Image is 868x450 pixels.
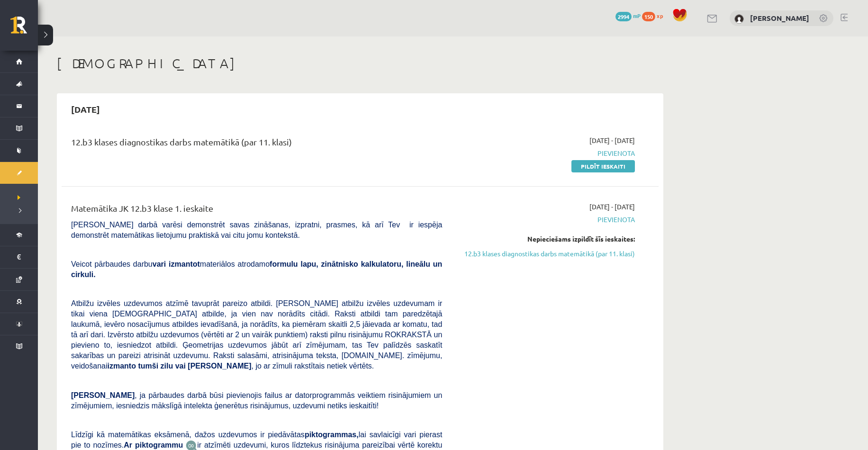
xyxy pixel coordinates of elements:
h1: [DEMOGRAPHIC_DATA] [57,55,663,72]
span: Pievienota [456,215,635,225]
a: Rīgas 1. Tālmācības vidusskola [10,17,38,40]
b: izmanto [108,362,136,370]
a: 12.b3 klases diagnostikas darbs matemātikā (par 11. klasi) [456,249,635,259]
b: Ar piktogrammu [124,441,183,449]
span: mP [633,12,641,19]
b: tumši zilu vai [PERSON_NAME] [138,362,251,370]
span: xp [657,12,663,19]
div: Nepieciešams izpildīt šīs ieskaites: [456,234,635,244]
span: Veicot pārbaudes darbu materiālos atrodamo [71,260,442,279]
span: [DATE] - [DATE] [589,202,635,212]
a: [PERSON_NAME] [750,13,809,23]
div: 12.b3 klases diagnostikas darbs matemātikā (par 11. klasi) [71,135,442,153]
b: vari izmantot [153,260,200,268]
a: 150 xp [642,12,668,19]
a: Pildīt ieskaiti [571,160,635,172]
span: , ja pārbaudes darbā būsi pievienojis failus ar datorprogrammās veiktiem risinājumiem un zīmējumi... [71,391,442,410]
span: 150 [642,12,655,21]
div: Matemātika JK 12.b3 klase 1. ieskaite [71,202,442,219]
span: [PERSON_NAME] [71,391,135,399]
span: Līdzīgi kā matemātikas eksāmenā, dažos uzdevumos ir piedāvātas lai savlaicīgi vari pierast pie to... [71,431,442,449]
b: formulu lapu, zinātnisko kalkulatoru, lineālu un cirkuli. [71,260,442,279]
img: Evita Skulme [734,14,744,24]
span: [PERSON_NAME] darbā varēsi demonstrēt savas zināšanas, izpratni, prasmes, kā arī Tev ir iespēja d... [71,221,442,239]
h2: [DATE] [62,98,109,120]
span: Pievienota [456,148,635,158]
a: 2994 mP [615,12,641,19]
b: piktogrammas, [305,431,359,439]
span: Atbilžu izvēles uzdevumos atzīmē tavuprāt pareizo atbildi. [PERSON_NAME] atbilžu izvēles uzdevuma... [71,299,442,370]
span: 2994 [615,12,632,21]
span: [DATE] - [DATE] [589,135,635,145]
